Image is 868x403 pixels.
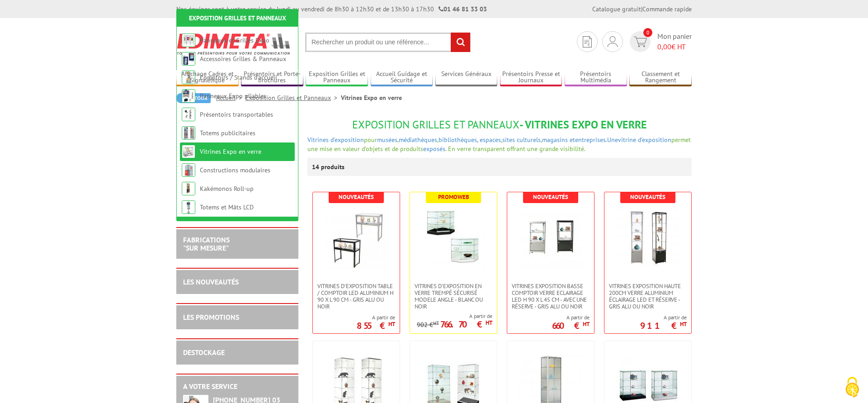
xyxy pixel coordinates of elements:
p: 902 € [417,322,439,328]
li: Vitrines Expo en verre [341,93,402,102]
div: Nos équipes sont à votre service du lundi au vendredi de 8h30 à 12h30 et de 13h30 à 17h30 [176,5,487,14]
a: Une [607,136,618,144]
a: Constructions modulaires [200,166,270,174]
a: entreprises. [575,136,607,144]
img: Kakémonos Roll-up [182,182,195,195]
a: Présentoirs et Porte-brochures [241,70,303,85]
input: rechercher [451,33,470,52]
sup: HT [583,320,590,328]
b: Promoweb [438,193,469,201]
font: permet une mise en valeur d'objets et de produits . En verre transparent offrant une grande visib... [307,136,691,153]
sup: HT [680,320,687,328]
a: Catalogue gratuit [592,5,641,13]
span: A partir de [640,314,687,321]
input: Rechercher un produit ou une référence... [305,33,471,52]
a: Vitrines d'exposition table / comptoir LED Aluminium H 90 x L 90 cm - Gris Alu ou Noir [313,283,400,310]
p: 911 € [640,323,687,328]
a: médiathèques [399,136,437,144]
span: pour , , , , [364,136,607,144]
strong: 01 46 81 33 03 [439,5,487,13]
img: Cookies (fenêtre modale) [841,376,863,398]
a: VITRINES D’EXPOSITION EN VERRE TREMPÉ SÉCURISÉ MODELE ANGLE - BLANC OU NOIR [410,283,497,310]
a: Exposition Grilles et Panneaux [306,70,368,85]
p: 660 € [552,323,590,328]
a: LES PROMOTIONS [183,313,239,322]
div: | [592,5,692,14]
img: Constructions modulaires [182,163,195,177]
b: Nouveautés [339,193,374,201]
a: Kakémonos Roll-up [200,185,254,193]
a: LES NOUVEAUTÉS [183,277,239,286]
img: Vitrines Expo en verre [182,145,195,158]
a: Classement et Rangement [629,70,692,85]
a: magasins et [542,136,575,144]
sup: HT [388,320,395,328]
a: , espaces [477,136,501,144]
img: Accessoires Grilles & Panneaux [182,52,195,66]
sup: HT [486,319,492,327]
b: Nouveautés [533,193,568,201]
a: Présentoirs transportables [200,110,273,119]
a: FABRICATIONS"Sur Mesure" [183,235,230,252]
a: DESTOCKAGE [183,348,225,357]
h1: - Vitrines Expo en verre [307,119,692,131]
a: Présentoirs Presse et Journaux [500,70,562,85]
span: 0,00 [657,42,671,51]
a: Accessoires Grilles & Panneaux [200,55,286,63]
span: VITRINES D’EXPOSITION EN VERRE TREMPÉ SÉCURISÉ MODELE ANGLE - BLANC OU NOIR [415,283,492,310]
img: Panneaux et Grilles Expo [182,33,195,47]
img: VITRINES D’EXPOSITION EN VERRE TREMPÉ SÉCURISÉ MODELE ANGLE - BLANC OU NOIR [422,206,485,269]
img: Panneaux Expo pliables [182,89,195,103]
a: Services Généraux [435,70,498,85]
a: Totems publicitaires [200,129,255,137]
span: Vitrines d'exposition table / comptoir LED Aluminium H 90 x L 90 cm - Gris Alu ou Noir [317,283,395,310]
sup: HT [433,320,439,326]
img: VITRINES EXPOSITION HAUTE 200cm VERRE ALUMINIUM ÉCLAIRAGE LED ET RÉSERVE - GRIS ALU OU NOIR [616,206,679,269]
a: musées [377,136,397,144]
a: Totems et Mâts LCD [200,203,254,211]
span: A partir de [357,314,395,321]
span: VITRINES EXPOSITION BASSE COMPTOIR VERRE ECLAIRAGE LED H 90 x L 45 CM - AVEC UNE RÉSERVE - GRIS A... [512,283,590,310]
a: devis rapide 0 Mon panier 0,00€ HT [627,31,692,52]
img: Totems publicitaires [182,126,195,140]
img: devis rapide [634,37,647,47]
a: Affichage Cadres et Signalétique [176,70,239,85]
span: 0 [643,28,652,37]
a: VITRINES EXPOSITION BASSE COMPTOIR VERRE ECLAIRAGE LED H 90 x L 45 CM - AVEC UNE RÉSERVE - GRIS A... [507,283,594,310]
img: VITRINES EXPOSITION BASSE COMPTOIR VERRE ECLAIRAGE LED H 90 x L 45 CM - AVEC UNE RÉSERVE - GRIS A... [519,206,582,269]
a: Commande rapide [642,5,692,13]
span: A partir de [417,313,492,320]
a: Exposition Grilles et Panneaux [189,14,286,22]
h2: A votre service [183,383,292,391]
a: exposés [423,145,445,153]
b: Nouveautés [630,193,665,201]
img: Présentoirs transportables [182,108,195,121]
img: Vitrines d'exposition table / comptoir LED Aluminium H 90 x L 90 cm - Gris Alu ou Noir [325,206,388,269]
span: Exposition Grilles et Panneaux [352,118,519,132]
a: Comptoirs / Stands d'accueil [200,73,277,81]
p: 766.70 € [440,322,492,327]
img: Totems et Mâts LCD [182,200,195,214]
img: devis rapide [608,36,618,47]
span: VITRINES EXPOSITION HAUTE 200cm VERRE ALUMINIUM ÉCLAIRAGE LED ET RÉSERVE - GRIS ALU OU NOIR [609,283,687,310]
a: Vitrines Expo en verre [200,147,261,156]
a: Présentoirs Multimédia [565,70,627,85]
a: vitrine d'exposition [618,136,671,144]
a: bibliothèques [439,136,477,144]
span: A partir de [552,314,590,321]
a: sites culturels [502,136,541,144]
a: Panneaux Expo pliables [200,92,266,100]
span: € HT [657,42,692,52]
a: Vitrines d'exposition [307,136,364,144]
button: Cookies (fenêtre modale) [836,372,868,403]
img: devis rapide [583,36,592,47]
p: 14 produits [312,158,346,176]
a: Accueil Guidage et Sécurité [371,70,433,85]
p: 855 € [357,323,395,328]
span: Mon panier [657,31,692,52]
a: Panneaux et Grilles Expo [200,36,269,44]
a: VITRINES EXPOSITION HAUTE 200cm VERRE ALUMINIUM ÉCLAIRAGE LED ET RÉSERVE - GRIS ALU OU NOIR [604,283,691,310]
